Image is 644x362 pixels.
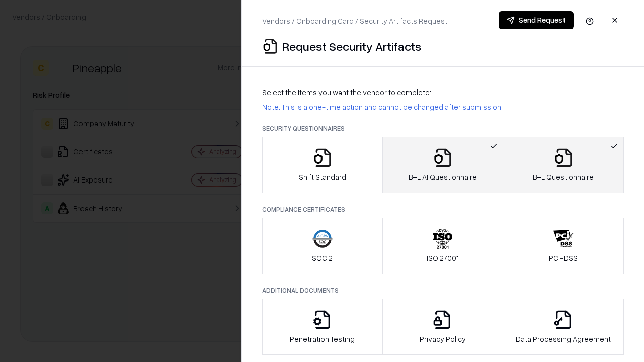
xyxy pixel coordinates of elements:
p: B+L AI Questionnaire [409,172,477,183]
button: Privacy Policy [382,299,504,355]
button: Send Request [499,11,574,29]
p: Penetration Testing [290,334,355,344]
p: Compliance Certificates [262,205,624,214]
p: SOC 2 [312,253,333,263]
p: Shift Standard [299,172,346,183]
button: Data Processing Agreement [503,299,624,355]
p: Privacy Policy [420,334,466,344]
button: Shift Standard [262,137,383,193]
p: ISO 27001 [427,253,459,263]
p: Note: This is a one-time action and cannot be changed after submission. [262,102,624,112]
button: SOC 2 [262,218,383,274]
p: Additional Documents [262,286,624,295]
button: ISO 27001 [382,218,504,274]
button: Penetration Testing [262,299,383,355]
p: Select the items you want the vendor to complete: [262,87,624,98]
p: Data Processing Agreement [516,334,611,344]
p: Vendors / Onboarding Card / Security Artifacts Request [262,16,447,26]
button: B+L Questionnaire [503,137,624,193]
button: PCI-DSS [503,218,624,274]
p: Request Security Artifacts [282,38,421,54]
button: B+L AI Questionnaire [382,137,504,193]
p: B+L Questionnaire [533,172,594,183]
p: PCI-DSS [549,253,578,263]
p: Security Questionnaires [262,124,624,133]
